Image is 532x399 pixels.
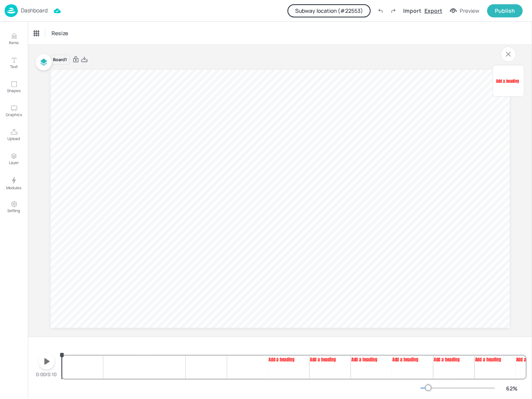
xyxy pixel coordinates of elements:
span: Add a heading [269,356,294,363]
span: Add a heading [310,356,336,363]
img: logo-86c26b7e.jpg [5,4,18,17]
svg: 0.00s [59,352,65,358]
div: 0:00/0:10 [36,371,57,378]
div: Import [403,7,421,15]
label: Redo (Ctrl + Y) [387,4,400,17]
button: Publish [487,4,523,17]
p: Dashboard [21,8,48,13]
span: Add a heading [392,356,418,363]
label: Undo (Ctrl + Z) [374,4,387,17]
span: Add a heading [351,356,377,363]
button: Subway location (#22553) [287,4,371,17]
button: Preview [445,5,484,17]
div: Board 1 [51,55,70,65]
span: Resize [50,29,70,37]
div: Publish [495,7,515,15]
span: Add a heading [434,356,460,363]
span: Add a heading [496,78,519,84]
span: Add a heading [475,356,501,363]
div: Export [424,7,442,15]
div: Preview [460,7,479,15]
div: 62 % [503,384,521,392]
